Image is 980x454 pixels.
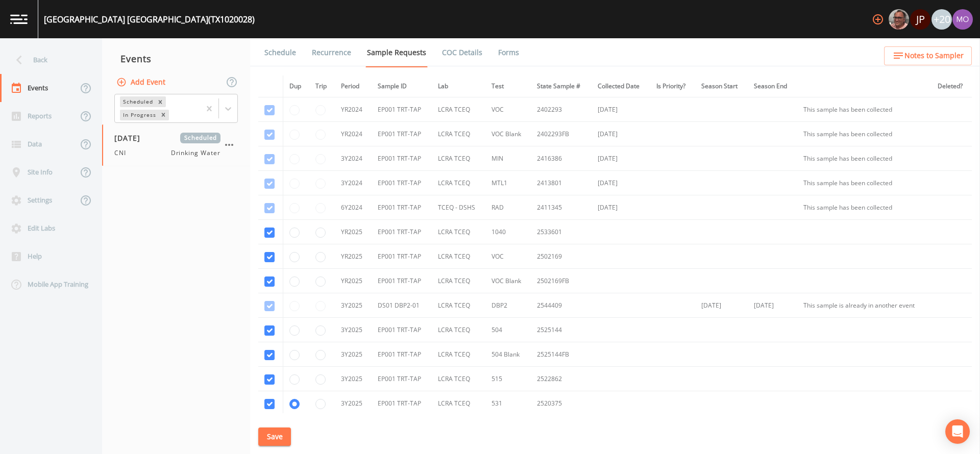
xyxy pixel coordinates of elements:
[485,171,531,195] td: MTL1
[372,318,432,342] td: EP001 TRT-TAP
[592,195,650,220] td: [DATE]
[10,14,28,24] img: logo
[797,97,932,122] td: This sample has been collected
[531,171,591,195] td: 2413801
[592,122,650,146] td: [DATE]
[592,97,650,122] td: [DATE]
[158,110,169,120] div: Remove In Progress
[748,293,797,318] td: [DATE]
[432,244,485,269] td: LCRA TCEQ
[485,146,531,171] td: MIN
[932,75,972,97] th: Deleted?
[432,391,485,416] td: LCRA TCEQ
[180,133,220,143] span: Scheduled
[485,391,531,416] td: 531
[592,146,650,171] td: [DATE]
[102,124,250,166] a: [DATE]ScheduledCNIDrinking Water
[889,9,909,30] img: e2d790fa78825a4bb76dcb6ab311d44c
[335,293,372,318] td: 3Y2025
[695,75,748,97] th: Season Start
[485,269,531,293] td: VOC Blank
[650,75,695,97] th: Is Priority?
[910,9,931,30] div: Joshua gere Paul
[531,293,591,318] td: 2544409
[485,367,531,391] td: 515
[372,244,432,269] td: EP001 TRT-TAP
[485,97,531,122] td: VOC
[432,342,485,367] td: LCRA TCEQ
[531,97,591,122] td: 2402293
[335,122,372,146] td: YR2024
[531,122,591,146] td: 2402293FB
[485,342,531,367] td: 504 Blank
[432,195,485,220] td: TCEQ - DSHS
[120,96,155,107] div: Scheduled
[432,97,485,122] td: LCRA TCEQ
[531,367,591,391] td: 2522862
[171,148,220,158] span: Drinking Water
[884,46,972,65] button: Notes to Sampler
[888,9,910,30] div: Mike Franklin
[335,342,372,367] td: 3Y2025
[797,122,932,146] td: This sample has been collected
[952,9,973,30] img: 4e251478aba98ce068fb7eae8f78b90c
[531,244,591,269] td: 2502169
[497,38,521,67] a: Forms
[531,220,591,244] td: 2533601
[432,293,485,318] td: LCRA TCEQ
[372,367,432,391] td: EP001 TRT-TAP
[372,269,432,293] td: EP001 TRT-TAP
[335,391,372,416] td: 3Y2025
[335,171,372,195] td: 3Y2024
[485,75,531,97] th: Test
[372,391,432,416] td: EP001 TRT-TAP
[372,293,432,318] td: DS01 DBP2-01
[945,419,970,444] div: Open Intercom Messenger
[531,318,591,342] td: 2525144
[485,318,531,342] td: 504
[485,244,531,269] td: VOC
[797,171,932,195] td: This sample has been collected
[335,269,372,293] td: YR2025
[797,195,932,220] td: This sample has been collected
[335,75,372,97] th: Period
[335,318,372,342] td: 3Y2025
[283,75,309,97] th: Dup
[372,342,432,367] td: EP001 TRT-TAP
[531,75,591,97] th: State Sample #
[531,269,591,293] td: 2502169FB
[114,148,132,158] span: CNI
[592,75,650,97] th: Collected Date
[372,97,432,122] td: EP001 TRT-TAP
[592,171,650,195] td: [DATE]
[335,195,372,220] td: 6Y2024
[335,220,372,244] td: YR2025
[263,38,298,67] a: Schedule
[432,146,485,171] td: LCRA TCEQ
[432,75,485,97] th: Lab
[748,75,797,97] th: Season End
[432,318,485,342] td: LCRA TCEQ
[372,195,432,220] td: EP001 TRT-TAP
[432,367,485,391] td: LCRA TCEQ
[440,38,484,67] a: COC Details
[44,13,255,26] div: [GEOGRAPHIC_DATA] [GEOGRAPHIC_DATA] (TX1020028)
[485,293,531,318] td: DBP2
[372,75,432,97] th: Sample ID
[485,122,531,146] td: VOC Blank
[432,171,485,195] td: LCRA TCEQ
[531,342,591,367] td: 2525144FB
[432,220,485,244] td: LCRA TCEQ
[335,244,372,269] td: YR2025
[310,38,353,67] a: Recurrence
[695,293,748,318] td: [DATE]
[335,97,372,122] td: YR2024
[797,293,932,318] td: This sample is already in another event
[114,133,148,143] span: [DATE]
[335,146,372,171] td: 3Y2024
[102,46,250,71] div: Events
[335,367,372,391] td: 3Y2025
[432,122,485,146] td: LCRA TCEQ
[114,73,169,92] button: Add Event
[372,171,432,195] td: EP001 TRT-TAP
